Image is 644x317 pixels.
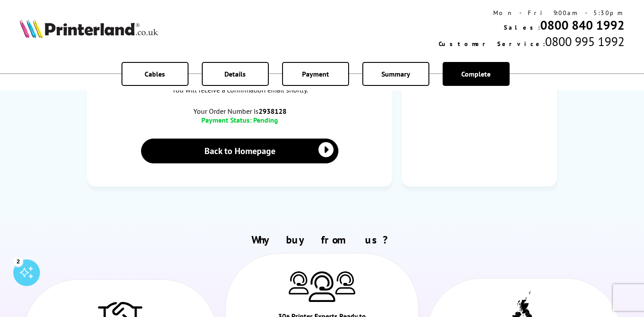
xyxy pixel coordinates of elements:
[504,23,540,31] span: Sales:
[439,9,624,17] div: Mon - Fri 9:00am - 5:30pm
[96,107,384,116] span: Your Order Number is
[540,17,624,33] a: 0800 840 1992
[13,256,23,266] div: 2
[145,70,165,78] span: Cables
[253,116,278,124] span: Pending
[302,70,329,78] span: Payment
[439,40,545,48] span: Customer Service:
[309,271,335,302] img: Printer Experts
[259,107,287,116] b: 2938128
[201,116,251,124] span: Payment Status:
[224,70,246,78] span: Details
[20,233,625,247] h2: Why buy from us?
[335,271,355,294] img: Printer Experts
[141,139,338,163] a: Back to Homepage
[289,271,309,294] img: Printer Experts
[381,70,410,78] span: Summary
[20,19,158,38] img: Printerland Logo
[461,70,491,78] span: Complete
[545,33,624,50] span: 0800 995 1992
